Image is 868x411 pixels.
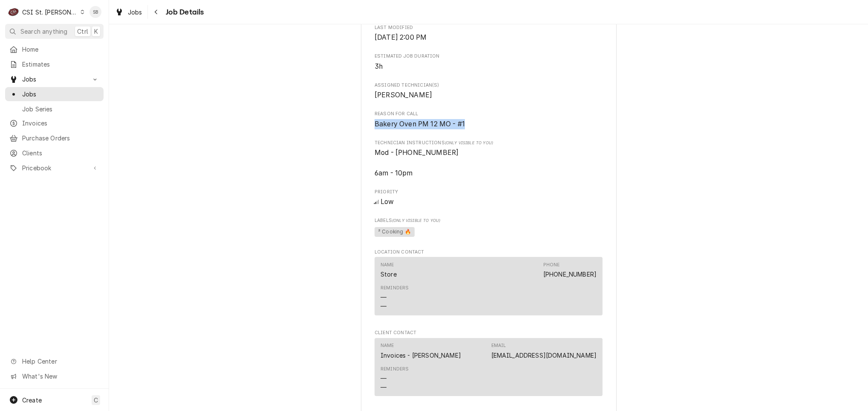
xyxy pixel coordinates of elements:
[375,217,603,238] div: [object Object]
[375,82,603,89] span: Assigned Technician(s)
[150,5,163,19] button: Navigate back
[5,57,104,71] a: Estimates
[5,369,104,383] a: Go to What's New
[375,197,603,207] span: Priority
[375,149,459,177] span: Mod - [PHONE_NUMBER] 6am - 10pm
[8,6,20,18] div: C
[5,102,104,116] a: Job Series
[94,27,98,36] span: K
[491,342,506,349] div: Email
[381,374,386,383] div: —
[22,163,87,172] span: Pricebook
[128,8,142,17] span: Jobs
[375,140,603,178] div: [object Object]
[22,134,99,143] span: Purchase Orders
[22,60,99,69] span: Estimates
[94,396,98,405] span: C
[5,87,104,101] a: Jobs
[5,116,104,130] a: Invoices
[375,329,603,400] div: Client Contact
[381,293,386,302] div: —
[375,217,603,224] span: Labels
[543,262,560,268] div: Phone
[445,140,493,145] span: (Only Visible to You)
[375,140,603,146] span: Technician Instructions
[375,62,383,70] span: 3h
[22,149,99,157] span: Clients
[375,53,603,60] span: Estimated Job Duration
[375,53,603,71] div: Estimated Job Duration
[543,262,597,279] div: Phone
[375,90,603,100] span: Assigned Technician(s)
[375,82,603,100] div: Assigned Technician(s)
[375,338,603,396] div: Contact
[375,33,427,41] span: [DATE] 2:00 PM
[375,120,465,128] span: Bakery Oven PM 12 MO - #1
[375,61,603,72] span: Estimated Job Duration
[5,146,104,160] a: Clients
[20,27,67,36] span: Search anything
[491,342,597,359] div: Email
[5,131,104,145] a: Purchase Orders
[375,24,603,43] div: Last Modified
[375,189,603,207] div: Priority
[375,32,603,43] span: Last Modified
[375,329,603,336] span: Client Contact
[22,90,99,99] span: Jobs
[89,6,101,18] div: SB
[375,249,603,319] div: Location Contact
[375,91,432,99] span: [PERSON_NAME]
[375,338,603,400] div: Client Contact List
[543,271,597,278] a: [PHONE_NUMBER]
[22,357,98,366] span: Help Center
[375,189,603,195] span: Priority
[381,262,397,279] div: Name
[22,8,78,17] div: CSI St. [PERSON_NAME]
[381,383,386,392] div: —
[5,354,104,368] a: Go to Help Center
[375,119,603,129] span: Reason For Call
[491,352,597,359] a: [EMAIL_ADDRESS][DOMAIN_NAME]
[381,285,409,291] div: Reminders
[381,342,394,349] div: Name
[5,161,104,175] a: Go to Pricebook
[375,111,603,117] span: Reason For Call
[8,6,20,18] div: CSI St. Louis's Avatar
[112,5,146,19] a: Jobs
[375,148,603,178] span: [object Object]
[375,257,603,319] div: Location Contact List
[375,249,603,256] span: Location Contact
[381,302,386,311] div: —
[5,24,104,39] button: Search anythingCtrlK
[22,75,87,84] span: Jobs
[375,197,603,207] div: Low
[375,24,603,31] span: Last Modified
[22,45,99,54] span: Home
[163,6,204,18] span: Job Details
[381,285,409,311] div: Reminders
[375,226,603,239] span: [object Object]
[375,227,415,237] span: ² Cooking 🔥
[381,366,409,373] div: Reminders
[22,105,99,114] span: Job Series
[89,6,101,18] div: Shayla Bell's Avatar
[375,257,603,315] div: Contact
[77,27,88,36] span: Ctrl
[5,42,104,56] a: Home
[381,351,461,360] div: Invoices - [PERSON_NAME]
[381,270,397,279] div: Store
[22,396,42,404] span: Create
[375,111,603,129] div: Reason For Call
[22,372,98,381] span: What's New
[381,262,394,268] div: Name
[381,366,409,392] div: Reminders
[22,119,99,128] span: Invoices
[392,218,440,223] span: (Only Visible to You)
[5,72,104,86] a: Go to Jobs
[381,342,461,359] div: Name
